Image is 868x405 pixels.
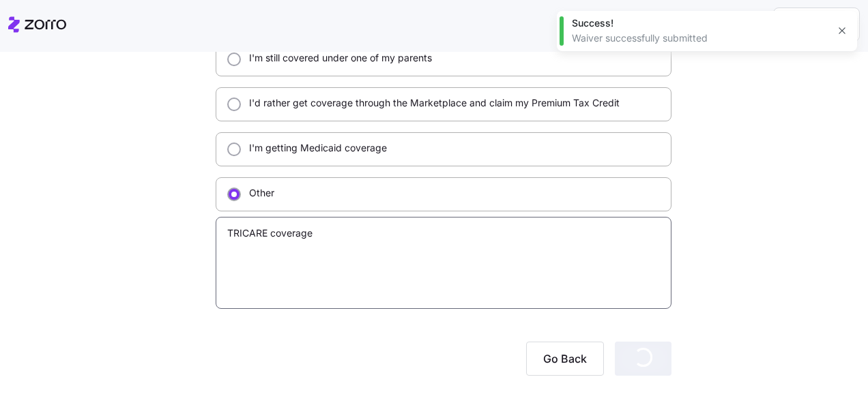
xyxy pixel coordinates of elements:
button: Go Back [526,342,604,376]
label: I'm still covered under one of my parents [241,51,432,65]
label: I'm getting Medicaid coverage [241,141,387,155]
span: Go Back [543,350,587,367]
label: I'd rather get coverage through the Marketplace and claim my Premium Tax Credit [241,96,620,110]
textarea: TRICARE coverage [216,217,671,309]
div: Success! [572,16,827,30]
div: Waiver successfully submitted [572,31,827,45]
label: Other [241,186,274,200]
